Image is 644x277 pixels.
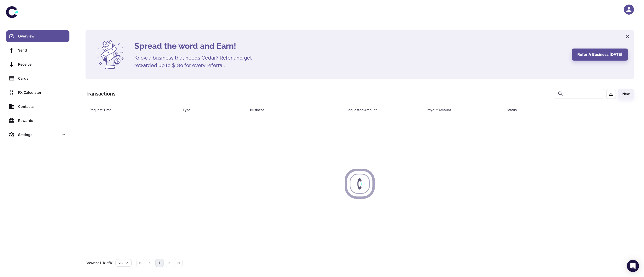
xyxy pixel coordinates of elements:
div: FX Calculator [18,90,66,95]
div: Cards [18,76,66,81]
span: Requested Amount [346,106,421,113]
span: Status [507,106,613,113]
div: Settings [18,132,59,137]
div: Receive [18,62,66,67]
a: Cards [6,72,69,84]
span: Type [183,106,244,113]
div: Type [183,106,237,113]
div: Payout Amount [427,106,494,113]
p: Showing 1-18 of 18 [86,260,113,266]
div: Settings [6,129,69,141]
div: Rewards [18,118,66,123]
nav: pagination navigation [136,259,183,267]
a: Contacts [6,101,69,113]
a: Overview [6,30,69,42]
button: 25 [115,259,132,267]
div: Status [507,106,607,113]
div: Request Time [90,106,170,113]
a: Rewards [6,115,69,127]
div: Requested Amount [346,106,414,113]
h1: Transactions [86,90,115,98]
div: Send [18,48,66,53]
h4: Spread the word and Earn! [134,40,566,52]
button: Refer a business [DATE] [572,49,628,61]
a: Receive [6,58,69,70]
span: Request Time [90,106,177,113]
button: New [618,89,634,99]
div: Open Intercom Messenger [627,260,639,272]
a: FX Calculator [6,86,69,99]
div: Contacts [18,104,66,109]
h5: Know a business that needs Cedar? Refer and get rewarded up to $180 for every referral. [134,54,260,69]
span: Payout Amount [427,106,501,113]
div: Overview [18,33,66,39]
button: page 1 [155,259,164,267]
a: Send [6,44,69,56]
